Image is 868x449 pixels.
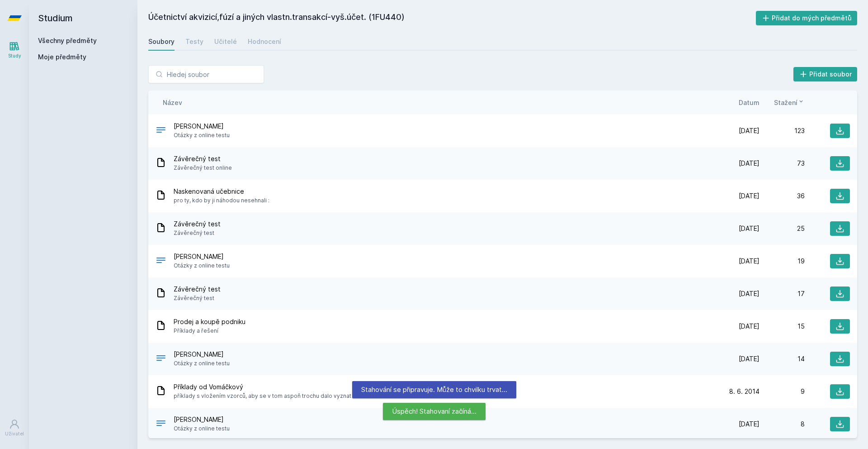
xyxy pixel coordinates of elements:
[214,33,237,51] a: Učitelé
[759,159,805,168] div: 73
[739,289,759,298] span: [DATE]
[8,53,21,59] div: Study
[759,420,805,429] div: 8
[739,191,759,201] span: [DATE]
[174,163,232,172] span: Závěrečný test online
[2,36,27,64] a: Study
[729,387,759,396] span: 8. 6. 2014
[248,37,281,46] div: Hodnocení
[739,257,759,266] span: [DATE]
[148,37,175,46] div: Soubory
[759,191,805,201] div: 36
[148,11,756,25] h2: Účetnictví akvizicí,fúzí a jiných vlastn.transakcí-vyš.účet. (1FU440)
[185,33,203,51] a: Testy
[739,354,759,363] span: [DATE]
[148,33,175,51] a: Soubory
[759,387,805,396] div: 9
[383,403,486,420] div: Úspěch! Stahovaní začíná…
[248,33,281,51] a: Hodnocení
[2,414,27,442] a: Uživatel
[352,381,516,398] div: Stahování se připravuje. Může to chvilku trvat…
[759,354,805,363] div: 14
[739,159,759,168] span: [DATE]
[174,317,245,326] span: Prodej a koupě podniku
[774,98,805,107] button: Stažení
[793,67,858,81] button: Přidat soubor
[174,187,269,196] span: Naskenovaná učebnice
[739,420,759,429] span: [DATE]
[739,322,759,331] span: [DATE]
[148,65,264,83] input: Hledej soubor
[774,98,797,107] span: Stažení
[759,224,805,233] div: 25
[185,37,203,46] div: Testy
[174,154,232,163] span: Závěrečný test
[759,126,805,135] div: 123
[739,224,759,233] span: [DATE]
[174,294,221,303] span: Závěrečný test
[174,229,221,238] span: Závěrečný test
[38,53,86,62] span: Moje předměty
[174,131,230,140] span: Otázky z online testu
[38,37,97,44] a: Všechny předměty
[214,37,237,46] div: Učitelé
[174,252,230,261] span: [PERSON_NAME]
[156,418,166,431] div: .DOCX
[174,326,245,335] span: Příklady a řešení
[759,289,805,298] div: 17
[156,353,166,366] div: .DOCX
[174,359,230,368] span: Otázky z online testu
[156,124,166,138] div: .DOCX
[759,257,805,266] div: 19
[174,415,230,424] span: [PERSON_NAME]
[174,392,351,401] span: příklady s vložením vzorců, aby se v tom aspoň trochu dalo vyznat
[174,261,230,270] span: Otázky z online testu
[156,255,166,268] div: .DOCX
[174,196,269,205] span: pro ty, kdo by ji náhodou nesehnali :
[174,350,230,359] span: [PERSON_NAME]
[756,11,858,25] button: Přidat do mých předmětů
[174,285,221,294] span: Závěrečný test
[163,98,182,107] button: Název
[5,430,24,437] div: Uživatel
[739,98,759,107] button: Datum
[739,126,759,135] span: [DATE]
[174,220,221,229] span: Závěrečný test
[174,424,230,433] span: Otázky z online testu
[759,322,805,331] div: 15
[174,122,230,131] span: [PERSON_NAME]
[174,382,351,392] span: Příklady od Vomáčkový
